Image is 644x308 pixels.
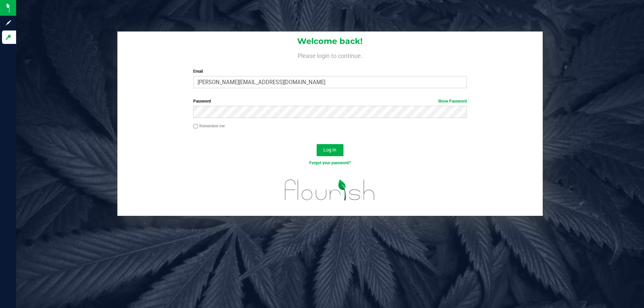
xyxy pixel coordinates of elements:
[193,123,225,129] label: Remember me
[317,144,343,156] button: Log In
[193,68,467,74] label: Email
[438,99,467,104] a: Show Password
[193,99,211,104] span: Password
[309,161,351,165] a: Forgot your password?
[5,34,12,41] inline-svg: Log in
[323,147,336,152] span: Log In
[117,37,543,46] h1: Welcome back!
[117,51,543,59] h4: Please login to continue.
[193,124,198,129] input: Remember me
[277,173,383,207] img: flourish_logo.svg
[5,19,12,26] inline-svg: Sign up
